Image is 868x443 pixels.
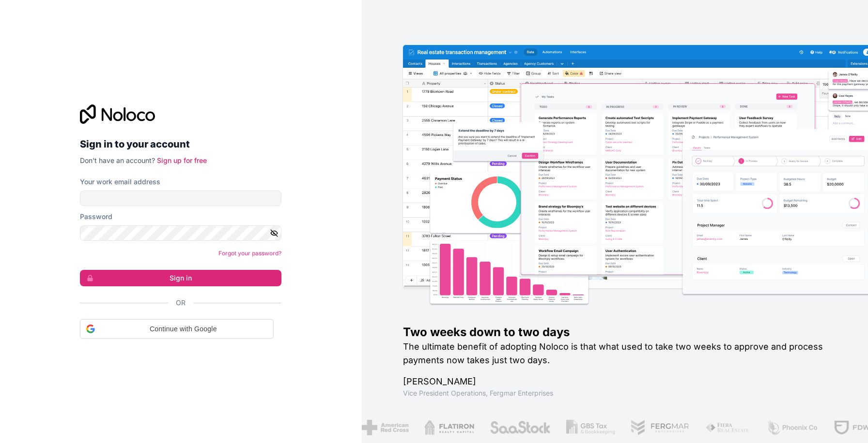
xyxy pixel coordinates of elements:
[157,156,207,164] a: Sign up for free
[403,325,837,340] h1: Two weeks down to two days
[218,250,281,257] a: Forgot your password?
[80,212,112,221] label: Password
[424,420,475,435] img: /assets/flatiron-C8eUkumj.png
[80,270,281,286] button: Sign in
[80,319,274,339] div: Continue with Google
[362,420,409,435] img: /assets/american-red-cross-BAupjrZR.png
[566,420,616,435] img: /assets/gbstax-C-GtDUiK.png
[80,191,281,206] input: Email address
[176,298,186,308] span: Or
[766,420,819,435] img: /assets/phoenix-BREaitsQ.png
[80,135,281,153] h2: Sign in to your account
[403,388,837,398] h1: Vice President Operations , Fergmar Enterprises
[490,420,551,435] img: /assets/saastock-C6Zbiodz.png
[705,420,751,435] img: /assets/fiera-fwj2N5v4.png
[403,375,837,388] h1: [PERSON_NAME]
[99,324,267,334] span: Continue with Google
[80,225,281,241] input: Password
[631,420,690,435] img: /assets/fergmar-CudnrXN5.png
[80,156,155,164] span: Don't have an account?
[403,340,837,367] h2: The ultimate benefit of adopting Noloco is that what used to take two weeks to approve and proces...
[80,177,160,187] label: Your work email address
